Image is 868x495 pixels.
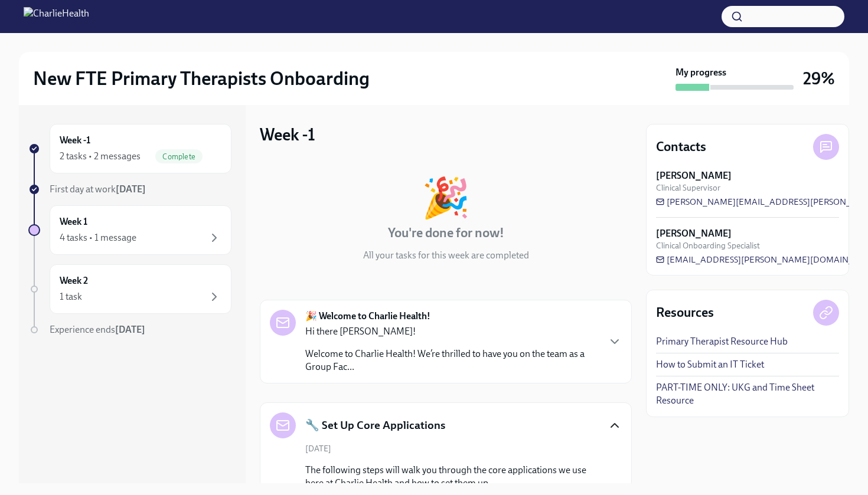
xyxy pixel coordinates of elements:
p: Welcome to Charlie Health! We’re thrilled to have you on the team as a Group Fac... [305,348,598,373]
h3: 29% [803,68,835,89]
img: CharlieHealth [24,7,89,26]
a: Week 21 task [28,264,231,314]
strong: [DATE] [115,324,145,335]
div: 1 task [60,290,82,303]
p: The following steps will walk you through the core applications we use here at Charlie Health and... [305,464,603,490]
div: 2 tasks • 2 messages [60,150,141,163]
span: First day at work [50,183,146,195]
span: Experience ends [50,324,145,335]
h4: Contacts [656,138,706,156]
h6: Week 2 [60,274,88,287]
span: Clinical Onboarding Specialist [656,240,760,251]
strong: [PERSON_NAME] [656,169,732,182]
a: Week 14 tasks • 1 message [28,205,231,255]
div: 4 tasks • 1 message [60,231,136,244]
p: All your tasks for this week are completed [363,249,529,262]
h6: Week -1 [60,134,90,147]
span: [DATE] [305,443,331,454]
a: Primary Therapist Resource Hub [656,335,788,348]
h4: Resources [656,304,714,322]
h3: Week -1 [260,124,315,145]
div: 🎉 [422,178,470,217]
h4: You're done for now! [388,224,504,242]
a: How to Submit an IT Ticket [656,358,764,371]
strong: [DATE] [116,183,146,195]
strong: [PERSON_NAME] [656,227,732,240]
a: PART-TIME ONLY: UKG and Time Sheet Resource [656,381,839,407]
span: Clinical Supervisor [656,182,720,194]
a: Week -12 tasks • 2 messagesComplete [28,124,231,173]
a: First day at work[DATE] [28,183,231,196]
strong: 🎉 Welcome to Charlie Health! [305,310,430,323]
h6: Week 1 [60,215,87,228]
strong: My progress [676,66,726,79]
p: Hi there [PERSON_NAME]! [305,325,598,338]
h2: New FTE Primary Therapists Onboarding [33,67,370,90]
h5: 🔧 Set Up Core Applications [305,418,445,433]
span: Complete [155,152,203,161]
